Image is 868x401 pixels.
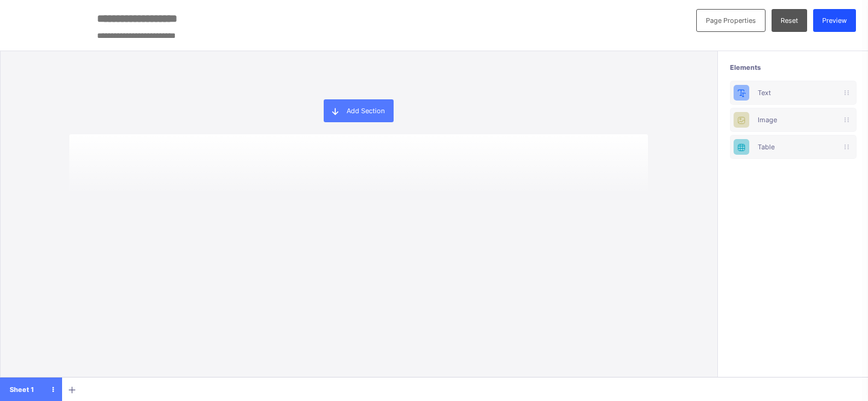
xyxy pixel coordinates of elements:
[730,63,857,72] span: Elements
[822,16,847,25] span: Preview
[758,89,829,97] div: Text
[706,16,756,25] span: Page Properties
[758,116,829,124] div: Image
[758,143,829,151] div: Table
[781,16,798,25] span: Reset
[730,81,857,105] div: Text
[730,135,857,159] div: Table
[347,107,385,115] span: Add Section
[730,108,857,132] div: Image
